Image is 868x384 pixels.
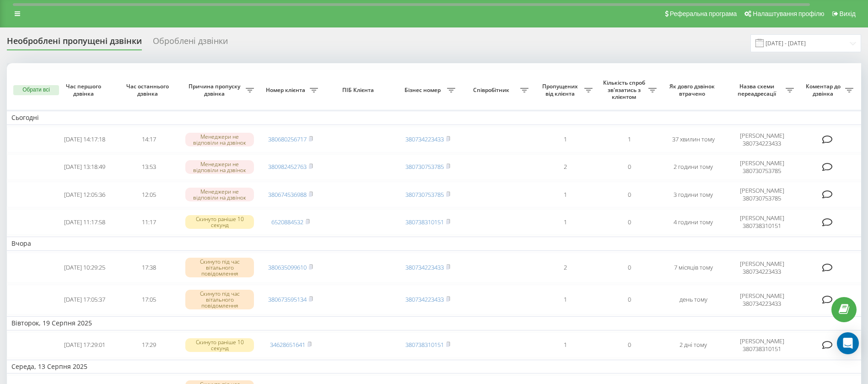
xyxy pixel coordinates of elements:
[330,87,388,94] span: ПІБ Клієнта
[7,36,142,50] div: Необроблені пропущені дзвінки
[53,209,117,235] td: [DATE] 11:17:58
[533,209,597,235] td: 1
[725,332,798,358] td: [PERSON_NAME] 380738310151
[661,154,725,180] td: 2 години тому
[271,218,303,226] a: 6520884532
[405,263,444,271] a: 380734223433
[117,332,181,358] td: 17:29
[185,160,254,174] div: Менеджери не відповіли на дзвінок
[268,135,307,143] a: 380680256717
[725,127,798,152] td: [PERSON_NAME] 380734223433
[117,127,181,152] td: 14:17
[533,285,597,315] td: 1
[803,83,845,97] span: Коментар до дзвінка
[268,263,307,271] a: 380635099610
[597,285,661,315] td: 0
[725,154,798,180] td: [PERSON_NAME] 380730753785
[117,209,181,235] td: 11:17
[753,10,824,17] span: Налаштування профілю
[725,253,798,283] td: [PERSON_NAME] 380734223433
[185,338,254,352] div: Скинуто раніше 10 секунд
[405,295,444,303] a: 380734223433
[597,253,661,283] td: 0
[533,154,597,180] td: 2
[53,285,117,315] td: [DATE] 17:05:37
[185,188,254,201] div: Менеджери не відповіли на дзвінок
[117,154,181,180] td: 13:53
[661,332,725,358] td: 2 дні тому
[124,83,173,97] span: Час останнього дзвінка
[117,285,181,315] td: 17:05
[597,209,661,235] td: 0
[602,79,648,101] span: Кількість спроб зв'язатись з клієнтом
[597,182,661,207] td: 0
[53,332,117,358] td: [DATE] 17:29:01
[837,332,859,354] div: Open Intercom Messenger
[268,162,307,171] a: 380982452763
[268,190,307,199] a: 380674536988
[53,154,117,180] td: [DATE] 13:18:49
[533,332,597,358] td: 1
[405,135,444,143] a: 380734223433
[185,290,254,310] div: Скинуто під час вітального повідомлення
[13,85,59,95] button: Обрати всі
[268,295,307,303] a: 380673595134
[661,182,725,207] td: 3 години тому
[405,190,444,199] a: 380730753785
[730,83,786,97] span: Назва схеми переадресації
[840,10,856,17] span: Вихід
[185,215,254,229] div: Скинуто раніше 10 секунд
[669,83,718,97] span: Як довго дзвінок втрачено
[661,127,725,152] td: 37 хвилин тому
[670,10,737,17] span: Реферальна програма
[185,133,254,146] div: Менеджери не відповіли на дзвінок
[53,253,117,283] td: [DATE] 10:29:25
[533,253,597,283] td: 2
[400,87,447,94] span: Бізнес номер
[270,341,305,349] a: 34628651641
[597,332,661,358] td: 0
[533,127,597,152] td: 1
[263,87,310,94] span: Номер клієнта
[185,83,246,97] span: Причина пропуску дзвінка
[185,258,254,278] div: Скинуто під час вітального повідомлення
[117,182,181,207] td: 12:05
[725,285,798,315] td: [PERSON_NAME] 380734223433
[405,162,444,171] a: 380730753785
[53,127,117,152] td: [DATE] 14:17:18
[405,218,444,226] a: 380738310151
[153,36,228,50] div: Оброблені дзвінки
[538,83,584,97] span: Пропущених від клієнта
[661,209,725,235] td: 4 години тому
[725,209,798,235] td: [PERSON_NAME] 380738310151
[53,182,117,207] td: [DATE] 12:05:36
[533,182,597,207] td: 1
[597,127,661,152] td: 1
[117,253,181,283] td: 17:38
[661,253,725,283] td: 7 місяців тому
[597,154,661,180] td: 0
[464,87,520,94] span: Співробітник
[661,285,725,315] td: день тому
[405,341,444,349] a: 380738310151
[60,83,109,97] span: Час першого дзвінка
[725,182,798,207] td: [PERSON_NAME] 380730753785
